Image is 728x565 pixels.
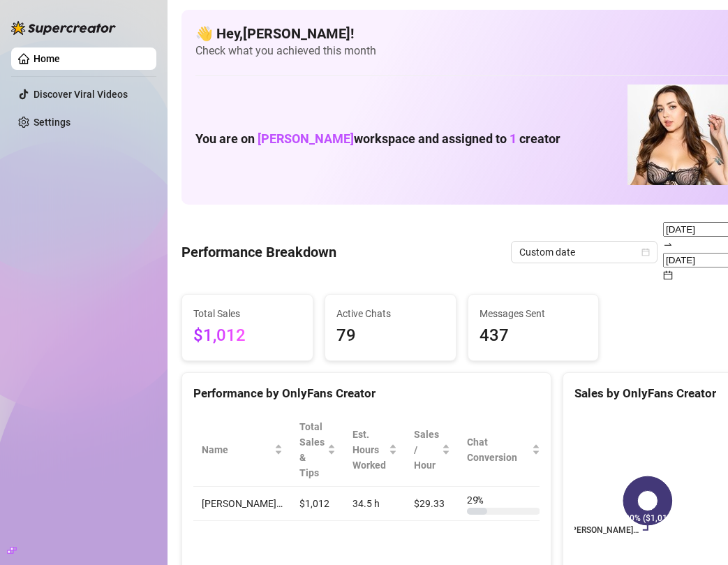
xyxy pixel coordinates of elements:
[34,89,128,100] a: Discover Viral Videos
[467,434,529,465] span: Chat Conversion
[352,427,386,473] div: Est. Hours Worked
[406,487,459,521] td: $29.33
[406,413,459,487] th: Sales / Hour
[291,413,344,487] th: Total Sales & Tips
[193,487,291,521] td: [PERSON_NAME]…
[519,242,649,263] span: Custom date
[459,413,549,487] th: Chat Conversion
[193,323,302,349] span: $1,012
[414,427,439,473] span: Sales / Hour
[344,487,406,521] td: 34.5 h
[480,323,588,349] span: 437
[336,306,445,321] span: Active Chats
[663,270,673,280] span: calendar
[195,24,728,43] h4: 👋 Hey, [PERSON_NAME] !
[181,242,336,262] h4: Performance Breakdown
[467,492,489,508] span: 29 %
[510,131,517,146] span: 1
[336,323,445,349] span: 79
[34,117,70,128] a: Settings
[641,248,650,256] span: calendar
[569,525,639,535] text: [PERSON_NAME]…
[299,419,325,480] span: Total Sales & Tips
[193,306,302,321] span: Total Sales
[195,43,728,59] span: Check what you achieved this month
[663,239,673,250] span: to
[627,85,728,185] img: Lydia
[258,131,354,146] span: [PERSON_NAME]
[34,53,60,64] a: Home
[480,306,588,321] span: Messages Sent
[291,487,344,521] td: $1,012
[195,131,560,147] h1: You are on workspace and assigned to creator
[663,240,673,249] span: swap-right
[202,442,272,457] span: Name
[193,413,291,487] th: Name
[11,21,116,35] img: logo-BBDzfeDw.svg
[7,545,17,555] span: build
[193,384,540,403] div: Performance by OnlyFans Creator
